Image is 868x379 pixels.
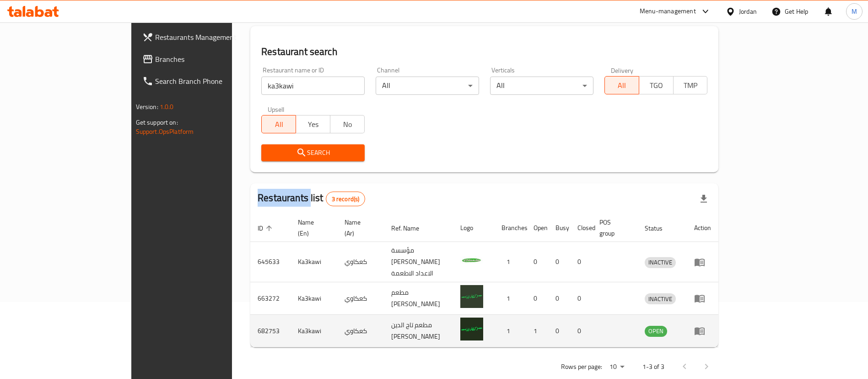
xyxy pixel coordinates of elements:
span: TGO [643,79,670,92]
td: كعكاوي [337,282,384,315]
td: 1 [494,282,526,315]
span: ID [258,223,275,234]
td: Ka3kawi [291,242,337,282]
div: Menu [694,293,711,304]
th: Logo [453,214,494,242]
td: 0 [570,242,592,282]
span: 1.0.0 [160,101,174,113]
td: كعكاوي [337,242,384,282]
th: Busy [548,214,570,242]
th: Closed [570,214,592,242]
span: 3 record(s) [326,195,365,203]
div: Menu [694,257,711,268]
span: No [334,118,361,131]
span: POS group [599,217,627,239]
span: Search [269,147,357,159]
button: Search [261,144,365,161]
span: Name (En) [298,217,326,239]
span: INACTIVE [645,294,676,304]
span: Status [645,223,674,234]
span: OPEN [645,326,667,336]
a: Restaurants Management [135,26,276,48]
label: Delivery [611,67,634,73]
img: Ka3kawi [460,318,483,341]
span: All [265,118,292,131]
button: No [330,115,365,133]
table: enhanced table [250,214,718,347]
div: Jordan [739,6,757,16]
a: Support.OpsPlatform [136,126,194,137]
td: 1 [494,315,526,347]
button: All [604,76,639,94]
span: Version: [136,101,158,113]
span: Restaurants Management [155,32,269,43]
button: All [261,115,296,133]
span: INACTIVE [645,257,676,268]
a: Branches [135,48,276,70]
td: 0 [548,315,570,347]
th: Action [687,214,718,242]
td: مؤسسة [PERSON_NAME] الاعداد الاطعمة [384,242,453,282]
div: All [490,77,593,95]
img: Ka3kawi [460,249,483,272]
div: Export file [693,188,715,210]
p: Rows per page: [561,361,602,373]
div: Rows per page: [606,360,628,374]
td: مطعم تاج الدين [PERSON_NAME] [384,315,453,347]
td: Ka3kawi [291,315,337,347]
h2: Restaurant search [261,45,707,59]
span: Ref. Name [391,223,431,234]
span: TMP [677,79,704,92]
div: Menu-management [640,6,696,17]
span: Name (Ar) [345,217,373,239]
td: مطعم [PERSON_NAME] [384,282,453,315]
span: Branches [155,54,269,65]
span: Search Branch Phone [155,76,269,87]
span: Yes [300,118,327,131]
button: TGO [639,76,674,94]
h2: Restaurants list [258,191,365,206]
img: Ka3kawi [460,285,483,308]
td: 0 [570,282,592,315]
td: 0 [548,242,570,282]
button: Yes [296,115,330,133]
a: Search Branch Phone [135,70,276,92]
div: OPEN [645,326,667,337]
div: Total records count [326,192,366,206]
td: 1 [526,315,548,347]
p: 1-3 of 3 [642,361,664,373]
td: كعكاوي [337,315,384,347]
td: Ka3kawi [291,282,337,315]
th: Branches [494,214,526,242]
span: Get support on: [136,116,178,128]
td: 0 [526,282,548,315]
input: Search for restaurant name or ID.. [261,77,365,95]
td: 0 [570,315,592,347]
td: 1 [494,242,526,282]
label: Upsell [268,106,285,112]
th: Open [526,214,548,242]
span: M [852,6,857,16]
div: INACTIVE [645,293,676,304]
td: 0 [526,242,548,282]
div: All [376,77,479,95]
button: TMP [673,76,708,94]
td: 0 [548,282,570,315]
span: All [609,79,636,92]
